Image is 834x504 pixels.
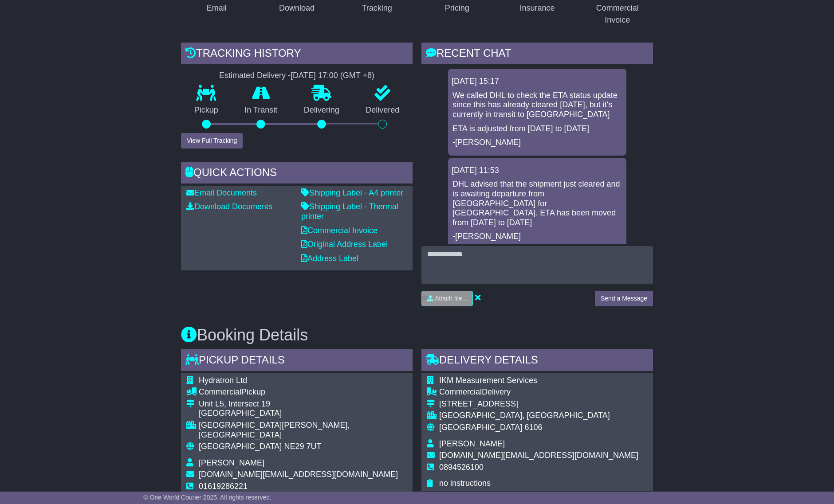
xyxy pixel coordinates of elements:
span: Commercial [199,387,241,396]
a: Email Documents [186,188,257,197]
a: Shipping Label - Thermal printer [301,202,398,221]
div: [DATE] 17:00 (GMT +8) [291,71,374,81]
a: Commercial Invoice [301,226,378,235]
div: Pricing [445,2,469,14]
span: [PERSON_NAME] [439,439,505,448]
div: Pickup Details [181,349,413,373]
span: 01619286221 [199,482,248,491]
div: Email [207,2,227,14]
span: 0894526100 [439,463,484,472]
p: -[PERSON_NAME] [452,232,622,242]
p: ETA is adjusted from [DATE] to [DATE] [452,124,622,134]
span: [DOMAIN_NAME][EMAIL_ADDRESS][DOMAIN_NAME] [199,470,398,479]
div: [GEOGRAPHIC_DATA], [GEOGRAPHIC_DATA] [439,411,638,421]
span: NE29 7UT [284,442,321,451]
h3: Booking Details [181,326,653,344]
span: Hydratron Ltd [199,376,247,385]
div: [DATE] 15:17 [452,77,623,86]
span: Commercial [439,387,482,396]
p: DHL advised that the shipment just cleared and is awaiting departure from [GEOGRAPHIC_DATA] for [... [452,180,622,227]
div: [DATE] 11:53 [452,166,623,176]
span: [DOMAIN_NAME][EMAIL_ADDRESS][DOMAIN_NAME] [439,451,638,460]
div: Pickup [199,387,407,397]
div: Insurance [519,2,555,14]
div: Quick Actions [181,162,413,186]
span: 6106 [524,423,542,432]
p: We called DHL to check the ETA status update since this has already cleared [DATE], but it's curr... [452,91,622,120]
p: Pickup [181,105,232,115]
div: Delivery Details [421,349,653,373]
span: [GEOGRAPHIC_DATA] [439,423,522,432]
div: Delivery [439,387,638,397]
span: no instructions [439,479,491,488]
div: Download [279,2,315,14]
button: View Full Tracking [181,133,243,148]
div: Tracking history [181,43,413,66]
p: -[PERSON_NAME] [452,138,622,148]
span: © One World Courier 2025. All rights reserved. [143,494,271,501]
div: RECENT CHAT [421,43,653,66]
div: [GEOGRAPHIC_DATA] [199,409,407,418]
span: [GEOGRAPHIC_DATA] [199,442,282,451]
div: [GEOGRAPHIC_DATA][PERSON_NAME], [GEOGRAPHIC_DATA] [199,421,407,440]
p: Delivered [353,105,413,115]
p: In Transit [232,105,291,115]
a: Address Label [301,254,358,263]
button: Send a Message [595,291,653,306]
span: IKM Measurement Services [439,376,537,385]
div: Estimated Delivery - [181,71,413,81]
div: Commercial Invoice [587,2,647,26]
a: Download Documents [186,202,272,211]
a: Original Address Label [301,240,388,249]
div: [STREET_ADDRESS] [439,399,638,409]
div: Unit L5, Intersect 19 [199,399,407,409]
a: Shipping Label - A4 printer [301,188,403,197]
p: Delivering [291,105,353,115]
span: [PERSON_NAME] [199,458,264,467]
div: Tracking [362,2,392,14]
